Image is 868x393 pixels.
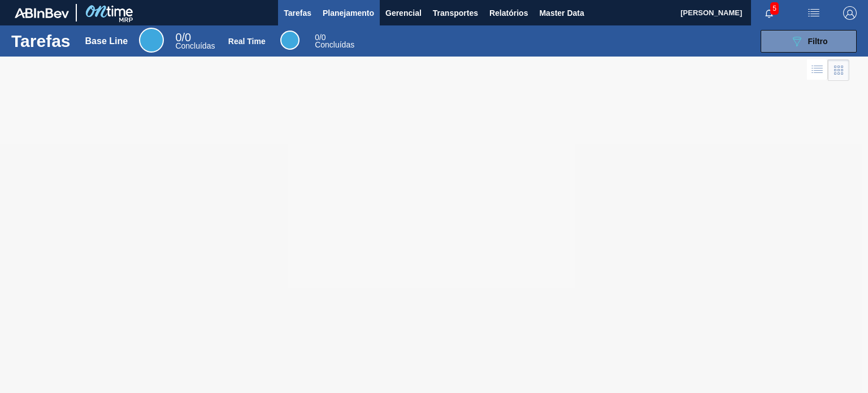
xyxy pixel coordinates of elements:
[315,34,354,49] div: Real Time
[175,33,215,50] div: Base Line
[751,5,787,21] button: Notificações
[284,6,311,20] span: Tarefas
[323,6,374,20] span: Planejamento
[175,41,215,50] span: Concluídas
[385,6,422,20] span: Gerencial
[315,33,325,42] span: / 0
[228,37,266,46] div: Real Time
[808,37,828,46] span: Filtro
[539,6,584,20] span: Master Data
[489,6,528,20] span: Relatórios
[770,2,779,15] span: 5
[175,31,181,44] span: 0
[85,36,128,46] div: Base Line
[139,28,164,53] div: Base Line
[175,31,191,44] span: / 0
[761,30,857,53] button: Filtro
[280,31,300,50] div: Real Time
[315,40,354,49] span: Concluídas
[807,6,821,20] img: userActions
[11,34,71,47] h1: Tarefas
[315,33,319,42] span: 0
[843,6,857,20] img: Logout
[433,6,478,20] span: Transportes
[15,8,69,18] img: TNhmsLtSVTkK8tSr43FrP2fwEKptu5GPRR3wAAAABJRU5ErkJggg==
